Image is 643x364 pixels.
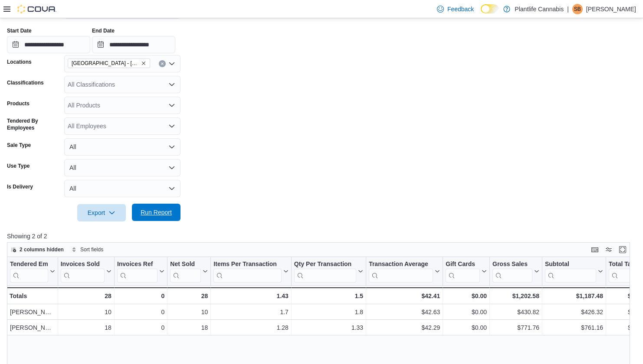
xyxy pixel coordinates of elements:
[572,4,583,14] div: Stephanie Brimner
[10,260,48,269] div: Tendered Employee
[170,260,201,269] div: Net Sold
[604,244,614,255] button: Display options
[369,260,433,283] div: Transaction Average
[72,59,139,68] span: [GEOGRAPHIC_DATA] - [GEOGRAPHIC_DATA]
[213,307,289,317] div: 1.7
[64,180,180,197] button: All
[132,204,180,221] button: Run Report
[369,322,440,333] div: $42.29
[10,260,55,283] button: Tendered Employee
[492,260,539,283] button: Gross Sales
[170,322,208,333] div: 18
[294,260,363,283] button: Qty Per Transaction
[492,307,539,317] div: $430.82
[80,246,103,253] span: Sort fields
[68,244,107,255] button: Sort fields
[170,260,208,283] button: Net Sold
[481,4,499,13] input: Dark Mode
[545,291,603,301] div: $1,187.48
[61,291,112,301] div: 28
[545,260,603,283] button: Subtotal
[7,244,67,255] button: 2 columns hidden
[168,123,175,130] button: Open list of options
[7,58,32,65] label: Locations
[7,36,90,53] input: Press the down key to open a popover containing a calendar.
[10,260,48,283] div: Tendered Employee
[294,260,356,269] div: Qty Per Transaction
[369,260,440,283] button: Transaction Average
[64,138,180,156] button: All
[446,260,480,269] div: Gift Cards
[515,4,564,14] p: Plantlife Cannabis
[609,260,640,283] div: Total Tax
[7,100,30,107] label: Products
[61,307,112,317] div: 10
[433,0,477,18] a: Feedback
[294,322,363,333] div: 1.33
[369,291,440,301] div: $42.41
[170,260,201,283] div: Net Sold
[545,260,596,269] div: Subtotal
[213,260,282,283] div: Items Per Transaction
[7,79,44,86] label: Classifications
[586,4,636,14] p: [PERSON_NAME]
[446,291,487,301] div: $0.00
[369,260,433,269] div: Transaction Average
[10,322,55,333] div: [PERSON_NAME]
[10,291,55,301] div: Totals
[92,27,115,34] label: End Date
[7,117,61,131] label: Tendered By Employees
[64,159,180,176] button: All
[7,162,30,169] label: Use Type
[369,307,440,317] div: $42.63
[141,61,146,66] button: Remove Edmonton - Albany from selection in this group
[117,260,157,269] div: Invoices Ref
[168,60,175,67] button: Open list of options
[446,260,480,283] div: Gift Card Sales
[68,58,150,68] span: Edmonton - Albany
[545,307,603,317] div: $426.32
[61,260,112,283] button: Invoices Sold
[20,246,64,253] span: 2 columns hidden
[10,307,55,317] div: [PERSON_NAME]
[294,291,363,301] div: 1.5
[77,204,126,221] button: Export
[492,322,539,333] div: $771.76
[17,5,56,13] img: Cova
[446,307,487,317] div: $0.00
[481,13,481,14] span: Dark Mode
[545,260,596,283] div: Subtotal
[492,260,532,283] div: Gross Sales
[213,322,289,333] div: 1.28
[117,260,164,283] button: Invoices Ref
[117,322,164,333] div: 0
[294,307,363,317] div: 1.8
[141,208,172,217] span: Run Report
[294,260,356,283] div: Qty Per Transaction
[82,204,121,221] span: Export
[574,4,581,14] span: SB
[7,183,33,190] label: Is Delivery
[213,260,282,269] div: Items Per Transaction
[7,142,31,149] label: Sale Type
[545,322,603,333] div: $761.16
[168,102,175,109] button: Open list of options
[159,60,166,67] button: Clear input
[7,27,32,34] label: Start Date
[213,260,289,283] button: Items Per Transaction
[7,232,636,240] p: Showing 2 of 2
[61,322,112,333] div: 18
[170,291,208,301] div: 28
[117,291,164,301] div: 0
[213,291,289,301] div: 1.43
[61,260,105,269] div: Invoices Sold
[567,4,569,14] p: |
[492,260,532,269] div: Gross Sales
[170,307,208,317] div: 10
[168,81,175,88] button: Open list of options
[609,260,640,269] div: Total Tax
[446,322,487,333] div: $0.00
[446,260,487,283] button: Gift Cards
[117,307,164,317] div: 0
[590,244,600,255] button: Keyboard shortcuts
